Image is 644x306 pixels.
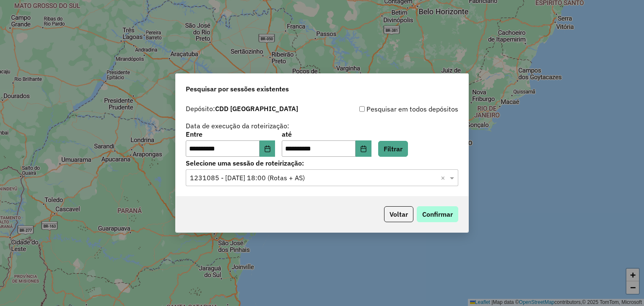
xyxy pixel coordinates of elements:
[322,104,458,114] div: Pesquisar em todos depósitos
[441,173,448,183] span: Clear all
[356,140,371,157] button: Choose Date
[186,104,298,114] label: Depósito:
[282,129,371,139] label: até
[215,104,298,113] strong: CDD [GEOGRAPHIC_DATA]
[260,140,275,157] button: Choose Date
[186,121,289,131] label: Data de execução da roteirização:
[186,84,289,94] span: Pesquisar por sessões existentes
[378,141,408,157] button: Filtrar
[186,129,275,139] label: Entre
[186,158,458,168] label: Selecione uma sessão de roteirização:
[417,206,458,222] button: Confirmar
[384,206,413,222] button: Voltar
